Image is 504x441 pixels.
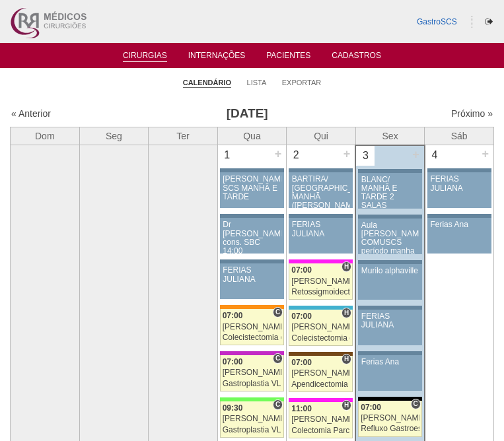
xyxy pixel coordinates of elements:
[292,175,350,227] div: BARTIRA/ [GEOGRAPHIC_DATA] MANHÃ ([PERSON_NAME] E ANA)/ SANTA JOANA -TARDE
[361,267,419,275] div: Murilo alphaville
[289,259,353,263] div: Key: Pro Matre
[358,306,421,310] div: Key: Aviso
[218,145,236,165] div: 1
[291,415,350,424] div: [PERSON_NAME]
[223,415,282,423] div: [PERSON_NAME]
[223,403,243,413] span: 09:30
[273,399,283,410] span: Consultório
[430,220,488,229] div: Ferias Ana
[358,173,421,209] a: BLANC/ MANHÃ E TARDE 2 SALAS
[289,172,353,208] a: BARTIRA/ [GEOGRAPHIC_DATA] MANHÃ ([PERSON_NAME] E ANA)/ SANTA JOANA -TARDE
[361,414,419,423] div: [PERSON_NAME]
[223,311,243,320] span: 07:00
[425,145,444,165] div: 4
[123,51,167,62] a: Cirurgias
[361,424,419,433] div: Refluxo Gastroesofágico - Cirurgia VL
[342,354,351,364] span: Hospital
[289,306,353,310] div: Key: Neomater
[223,357,243,366] span: 07:00
[220,309,284,345] a: C 07:00 [PERSON_NAME] Colecistectomia com Colangiografia VL
[292,220,350,238] div: FERIAS JULIANA
[247,78,267,87] a: Lista
[356,146,375,166] div: 3
[358,397,421,401] div: Key: Blanc
[220,355,284,391] a: C 07:00 [PERSON_NAME] Gastroplastia VL
[289,168,353,172] div: Key: Aviso
[220,351,284,355] div: Key: Maria Braido
[358,310,421,345] a: FERIAS JULIANA
[358,260,421,264] div: Key: Aviso
[289,356,353,392] a: H 07:00 [PERSON_NAME] Apendicectomia VL
[223,368,282,377] div: [PERSON_NAME]
[291,404,312,413] span: 11:00
[427,172,491,208] a: FERIAS JULIANA
[291,277,350,286] div: [PERSON_NAME]
[217,127,287,145] th: Qua
[358,219,421,254] a: Aula [PERSON_NAME] COMUSCS período manha
[289,398,353,402] div: Key: Pro Matre
[11,108,51,119] a: « Anterior
[220,172,284,208] a: [PERSON_NAME]-SCS MANHÃ E TARDE
[220,259,284,263] div: Key: Aviso
[427,168,491,172] div: Key: Aviso
[220,401,284,438] a: C 09:30 [PERSON_NAME] Gastroplastia VL
[358,351,421,355] div: Key: Aviso
[266,51,310,64] a: Pacientes
[282,78,322,87] a: Exportar
[11,127,80,145] th: Dom
[289,214,353,218] div: Key: Aviso
[486,18,493,26] i: Sair
[291,312,312,321] span: 07:00
[220,263,284,299] a: FERIAS JULIANA
[361,312,419,329] div: FERIAS JULIANA
[342,400,351,411] span: Hospital
[427,214,491,218] div: Key: Aviso
[223,220,281,255] div: Dr [PERSON_NAME] cons. SBC 14:00
[127,104,368,123] h3: [DATE]
[289,263,353,300] a: H 07:00 [PERSON_NAME] Retossigmoidectomia Robótica
[183,78,231,88] a: Calendário
[358,215,421,219] div: Key: Aviso
[410,146,421,163] div: +
[291,426,350,435] div: Colectomia Parcial sem Colostomia VL
[273,353,283,364] span: Consultório
[291,265,312,275] span: 07:00
[291,358,312,367] span: 07:00
[287,127,356,145] th: Qui
[223,380,282,388] div: Gastroplastia VL
[220,168,284,172] div: Key: Aviso
[342,308,351,318] span: Hospital
[451,108,493,119] a: Próximo »
[220,397,284,401] div: Key: Brasil
[358,169,421,173] div: Key: Aviso
[223,426,282,434] div: Gastroplastia VL
[223,323,282,331] div: [PERSON_NAME]
[287,145,305,165] div: 2
[361,176,419,211] div: BLANC/ MANHÃ E TARDE 2 SALAS
[149,127,218,145] th: Ter
[342,145,353,162] div: +
[289,402,353,438] a: H 11:00 [PERSON_NAME] Colectomia Parcial sem Colostomia VL
[342,261,351,272] span: Hospital
[427,218,491,254] a: Ferias Ana
[79,127,149,145] th: Seg
[289,352,353,356] div: Key: Santa Joana
[220,214,284,218] div: Key: Aviso
[291,323,350,331] div: [PERSON_NAME]
[291,369,350,378] div: [PERSON_NAME]
[273,145,284,162] div: +
[289,310,353,346] a: H 07:00 [PERSON_NAME] Colecistectomia com Colangiografia VL
[480,145,491,162] div: +
[417,17,457,26] a: GastroSCS
[358,264,421,300] a: Murilo alphaville
[361,221,419,256] div: Aula [PERSON_NAME] COMUSCS período manha
[273,307,283,318] span: Consultório
[188,51,246,64] a: Internações
[358,355,421,391] a: Ferias Ana
[223,333,282,342] div: Colecistectomia com Colangiografia VL
[425,127,494,145] th: Sáb
[355,127,425,145] th: Sex
[361,358,419,366] div: Ferias Ana
[223,175,281,201] div: [PERSON_NAME]-SCS MANHÃ E TARDE
[332,51,381,64] a: Cadastros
